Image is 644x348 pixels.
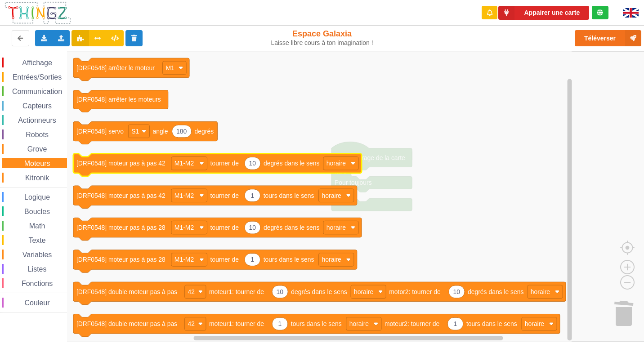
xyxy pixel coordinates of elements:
[264,224,320,231] text: degrés dans le sens
[21,251,54,259] span: Variables
[264,192,314,199] text: tours dans le sens
[174,160,194,167] text: M1-M2
[76,64,155,71] text: [DRF0548] arrêter le moteur
[27,265,48,273] span: Listes
[267,29,377,47] div: Espace Galaxia
[188,320,195,327] text: 42
[27,236,47,244] span: Texte
[76,192,165,199] text: [DRF0548] moteur pas à pas 42
[250,256,254,263] text: 1
[249,160,256,167] text: 10
[17,116,58,124] span: Actionneurs
[23,208,51,215] span: Boucles
[454,320,457,327] text: 1
[322,256,342,263] text: horaire
[23,299,51,307] span: Couleur
[176,128,187,135] text: 180
[210,256,239,263] text: tourner de
[468,288,524,295] text: degrés dans le sens
[152,128,168,135] text: angle
[11,73,63,81] span: Entrées/Sorties
[210,224,239,231] text: tourner de
[389,288,441,295] text: motor2: tourner de
[525,320,545,327] text: horaire
[174,256,194,263] text: M1-M2
[623,8,639,18] img: gb.png
[131,128,139,135] text: S1
[24,131,50,138] span: Robots
[277,288,284,295] text: 10
[195,128,214,135] text: degrés
[209,288,264,295] text: moteur1: tourner de
[24,174,50,182] span: Kitronik
[278,320,282,327] text: 1
[23,193,51,201] span: Logique
[76,320,177,327] text: [DRF0548] double moteur pas à pas
[264,160,320,167] text: degrés dans le sens
[76,128,124,135] text: [DRF0548] servo
[21,102,53,110] span: Capteurs
[498,6,589,20] button: Appairer une carte
[11,88,63,95] span: Communication
[165,64,174,71] text: M1
[249,224,256,231] text: 10
[174,224,194,231] text: M1-M2
[291,288,347,295] text: degrés dans le sens
[322,192,342,199] text: horaire
[326,160,346,167] text: horaire
[76,160,165,167] text: [DRF0548] moteur pas à pas 42
[174,192,194,199] text: M1-M2
[21,59,53,67] span: Affichage
[453,288,460,295] text: 10
[264,256,314,263] text: tours dans le sens
[250,192,254,199] text: 1
[354,288,374,295] text: horaire
[188,288,195,295] text: 42
[349,320,369,327] text: horaire
[76,96,161,103] text: [DRF0548] arrêter les moteurs
[76,224,165,231] text: [DRF0548] moteur pas à pas 28
[291,320,342,327] text: tours dans le sens
[267,39,377,47] div: Laisse libre cours à ton imagination !
[575,30,641,46] button: Téléverser
[592,6,608,19] div: Tu es connecté au serveur de création de Thingz
[4,1,72,25] img: thingz_logo.png
[28,222,47,230] span: Math
[76,288,177,295] text: [DRF0548] double moteur pas à pas
[76,256,165,263] text: [DRF0548] moteur pas à pas 28
[209,320,264,327] text: moteur1: tourner de
[210,160,239,167] text: tourner de
[531,288,550,295] text: horaire
[26,145,49,153] span: Grove
[326,224,346,231] text: horaire
[466,320,517,327] text: tours dans le sens
[20,280,54,287] span: Fonctions
[23,160,52,167] span: Moteurs
[385,320,439,327] text: moteur2: tourner de
[210,192,239,199] text: tourner de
